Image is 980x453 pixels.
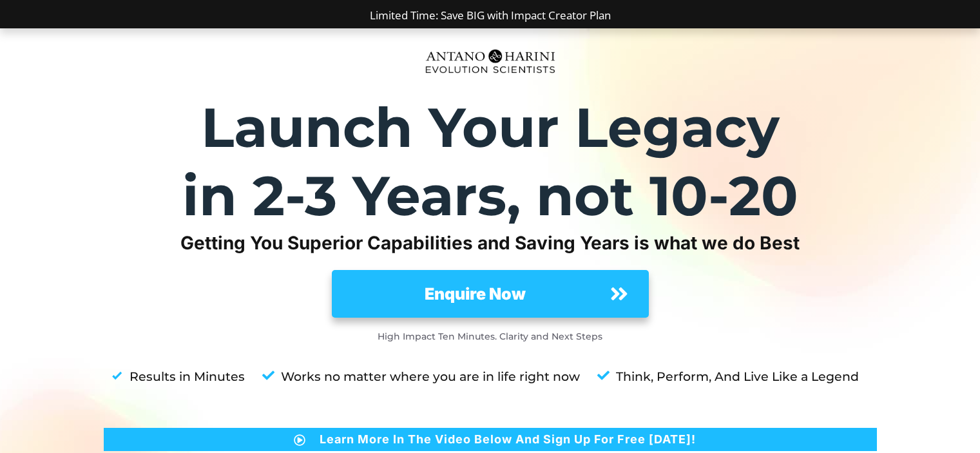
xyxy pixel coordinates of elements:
a: Limited Time: Save BIG with Impact Creator Plan [370,8,611,23]
strong: Enquire Now [425,284,526,304]
strong: in 2-3 Years, not 10-20 [182,162,798,229]
strong: High Impact Ten Minutes. Clarity and Next Steps [378,331,602,342]
strong: Getting You Superior Capabilities and Saving Years is what we do Best [180,232,800,254]
a: Enquire Now [332,270,649,318]
strong: Launch Your Legacy [201,94,780,160]
strong: Results in Minutes [130,369,245,384]
strong: Think, Perform, And Live Like a Legend [616,369,859,384]
strong: Learn More In The Video Below And Sign Up For Free [DATE]! [320,432,696,446]
img: Evolution-Scientist (2) [419,42,561,81]
strong: Works no matter where you are in life right now [281,369,580,384]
